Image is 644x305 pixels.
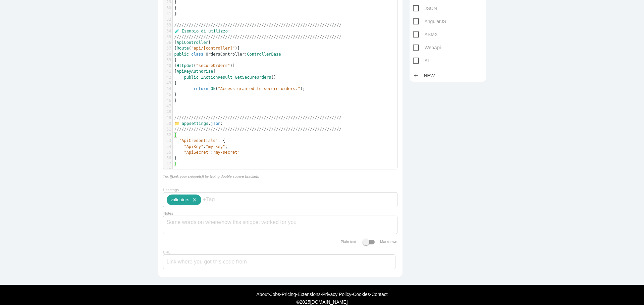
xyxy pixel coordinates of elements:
div: 30 [163,5,172,11]
span: di [201,29,206,33]
i: close [189,195,197,205]
span: utilizzo [208,29,228,33]
span: } [174,156,177,160]
div: 41 [163,69,172,74]
div: 33 [163,22,172,28]
label: Plain text Markdown [341,240,397,244]
span: : [174,29,230,33]
span: "my-secret" [213,150,239,155]
span: return [194,86,208,91]
div: validators [167,195,202,205]
div: 45 [163,92,172,97]
div: 43 [163,80,172,86]
div: © [DOMAIN_NAME] [107,299,537,305]
span: Ok [211,86,215,91]
div: 47 [163,103,172,109]
span: appsettings [182,121,208,126]
div: 37 [163,46,172,51]
span: "my-key" [206,144,225,149]
span: } [174,98,177,103]
span: 🧪 [174,29,179,33]
a: Contact [371,292,387,297]
label: Notes [163,211,173,216]
div: 44 [163,86,172,92]
label: Hashtags [163,188,179,192]
span: Route [177,46,189,51]
span: public [184,75,198,80]
span: GetSecureOrders [235,75,271,80]
span: class [191,52,203,57]
span: } [174,6,177,10]
a: About [256,292,269,297]
span: OrdersController [206,52,245,57]
a: Cookies [353,292,370,297]
span: ///////////////////////////////////////////////////////////////////// [174,23,342,27]
i: add [413,70,419,82]
a: Pricing [282,292,296,297]
div: 48 [163,109,172,115]
div: - - - - - - [3,292,641,297]
span: HttpGet [177,63,194,68]
div: 38 [163,52,172,57]
span: "ApiKey" [184,144,203,149]
div: 34 [163,28,172,34]
span: public [174,52,189,57]
span: IActionResult [201,75,232,80]
span: ApiKeyAuthorize [177,69,213,74]
div: 35 [163,34,172,40]
div: 40 [163,63,172,69]
span: 📁 [174,121,179,126]
span: ///////////////////////////////////////////////////////////////////// [174,115,342,120]
div: 51 [163,127,172,132]
span: } [174,92,177,97]
input: Link where you got this code from [163,254,395,269]
div: 54 [163,144,172,150]
span: } [174,11,177,16]
div: 49 [163,115,172,121]
div: 31 [163,11,172,17]
span: "Access granted to secure orders." [218,86,301,91]
span: json [211,121,220,126]
span: } [174,161,177,166]
span: "ApiCredentials" [179,138,218,143]
a: Privacy Policy [322,292,351,297]
span: "secureOrders" [196,63,230,68]
span: [ ] [174,69,216,74]
span: ControllerBase [247,52,281,57]
span: [ ( )] [174,63,235,68]
span: ApiController [177,40,208,45]
span: : , [174,144,228,149]
div: 58 [163,167,172,173]
span: [ ( )] [174,46,240,51]
a: Extensions [298,292,320,297]
div: 53 [163,138,172,144]
span: AngularJS [413,17,446,26]
input: +Tag [203,193,243,207]
span: ///////////////////////////////////////////////////////////////////// [174,127,342,132]
div: 50 [163,121,172,127]
div: 57 [163,161,172,167]
span: Esempio [182,29,199,33]
div: 36 [163,40,172,46]
span: JSON [413,4,437,13]
span: : { [174,138,225,143]
div: 46 [163,98,172,103]
span: () [174,75,276,80]
span: ///////////////////////////////////////////////////////////////////// [174,34,342,39]
span: : [174,150,240,155]
span: [ ] [174,40,211,45]
div: 55 [163,150,172,155]
span: "api/[controller]" [191,46,235,51]
label: URL [163,250,170,254]
div: 42 [163,75,172,80]
span: { [174,81,177,85]
span: ( ); [174,86,305,91]
span: ASMX [413,30,438,39]
span: 2025 [300,299,310,305]
div: 32 [163,17,172,22]
div: 39 [163,57,172,63]
span: { [174,58,177,62]
a: Jobs [270,292,280,297]
div: 56 [163,155,172,161]
span: WebApi [413,44,441,52]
